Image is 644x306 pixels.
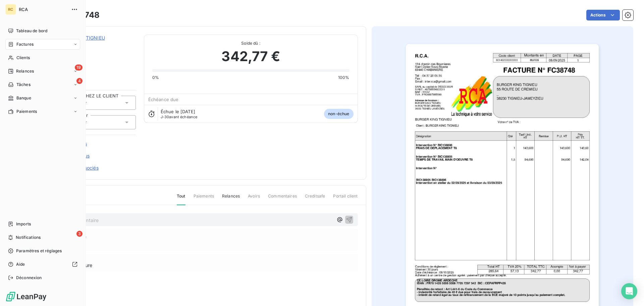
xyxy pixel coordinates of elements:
span: Clients [16,55,30,61]
span: Avoirs [248,193,260,205]
span: Factures [16,41,34,47]
span: Portail client [333,193,358,205]
span: 100% [338,75,350,81]
span: Déconnexion [16,275,42,281]
div: Open Intercom Messenger [621,283,637,299]
span: Paiements [16,108,37,115]
span: 4 [76,78,83,84]
span: Relances [16,68,34,74]
span: Aide [16,261,25,267]
a: Aide [5,259,80,270]
span: non-échue [324,109,353,119]
span: Tout [177,193,185,205]
span: 90146200 [53,43,136,48]
span: 3 [76,231,83,237]
span: 342,77 € [221,46,280,67]
button: Actions [586,10,620,20]
span: Relances [222,193,240,205]
span: Creditsafe [305,193,325,205]
span: Échue le [DATE] [161,109,195,114]
span: Solde dû : [152,40,350,46]
span: J-30 [161,115,169,119]
span: Paramètres et réglages [16,248,62,254]
span: Notifications [16,234,41,241]
span: RCA [19,7,67,12]
span: Imports [16,221,31,227]
span: Échéance due [148,97,179,102]
span: 19 [75,64,83,71]
span: avant échéance [161,115,198,119]
img: Logo LeanPay [5,291,47,302]
span: Tableau de bord [16,28,47,34]
div: RC [5,4,16,15]
span: Tâches [16,82,31,88]
span: 0% [152,75,159,81]
span: Commentaires [268,193,297,205]
span: Banque [16,95,31,101]
span: Paiements [194,193,214,205]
